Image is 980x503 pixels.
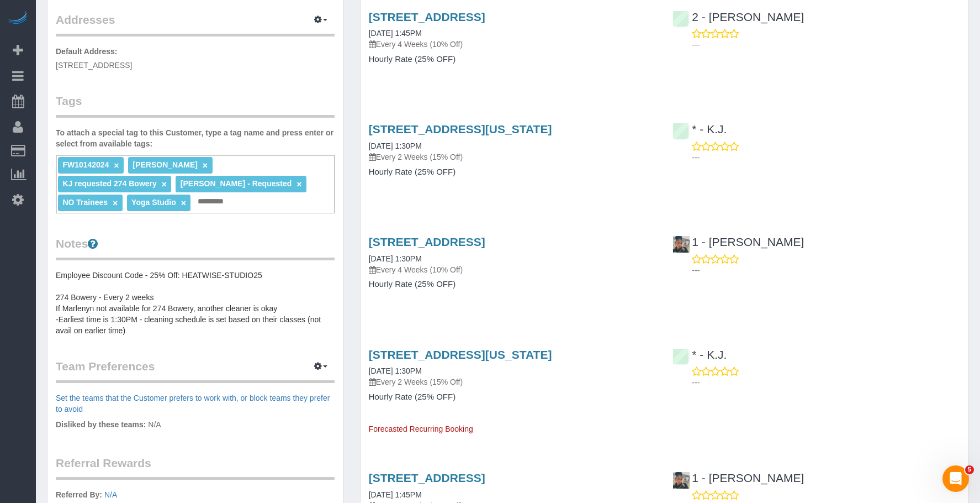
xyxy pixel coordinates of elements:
legend: Notes [56,235,335,260]
legend: Team Preferences [56,358,335,383]
span: Yoga Studio [131,198,176,207]
img: Automaid Logo [7,11,29,27]
img: 1 - Marlenyn Robles [673,236,690,253]
span: NO Trainees [62,198,108,207]
a: × [296,180,301,189]
a: [DATE] 1:45PM [369,29,422,38]
p: Every 2 Weeks (15% Off) [369,376,656,387]
a: × [162,180,167,189]
a: [STREET_ADDRESS] [369,11,485,23]
a: 1 - [PERSON_NAME] [672,471,804,484]
a: [DATE] 1:45PM [369,490,422,499]
legend: Referral Rewards [56,455,335,480]
a: [STREET_ADDRESS] [369,471,485,484]
a: × [203,161,208,170]
p: Every 4 Weeks (10% Off) [369,39,656,50]
h4: Hourly Rate (25% OFF) [369,55,656,64]
a: * - K.J. [672,348,727,361]
pre: Employee Discount Code - 25% Off: HEATWISE-STUDIO25 274 Bowery - Every 2 weeks If Marlenyn not av... [56,270,335,336]
a: [STREET_ADDRESS][US_STATE] [369,123,552,135]
img: 1 - Marlenyn Robles [673,472,690,489]
label: Referred By: [56,489,102,500]
span: KJ requested 274 Bowery [62,179,156,188]
span: FW10142024 [62,160,109,169]
a: × [114,161,119,170]
label: Disliked by these teams: [56,419,146,430]
a: [STREET_ADDRESS][US_STATE] [369,348,552,361]
a: × [113,198,118,208]
h4: Hourly Rate (25% OFF) [369,392,656,402]
a: * - K.J. [672,123,727,135]
legend: Tags [56,93,335,118]
h4: Hourly Rate (25% OFF) [369,280,656,289]
p: Every 2 Weeks (15% Off) [369,151,656,163]
h4: Hourly Rate (25% OFF) [369,167,656,177]
a: × [181,198,186,208]
p: --- [692,377,960,388]
span: [PERSON_NAME] [133,160,197,169]
span: [PERSON_NAME] - Requested [181,179,292,188]
p: --- [692,39,960,50]
a: N/A [104,490,117,499]
span: Forecasted Recurring Booking [369,425,473,433]
span: [STREET_ADDRESS] [56,61,132,70]
p: Every 4 Weeks (10% Off) [369,264,656,275]
a: [DATE] 1:30PM [369,142,422,150]
a: Set the teams that the Customer prefers to work with, or block teams they prefer to avoid [56,394,330,413]
span: 5 [965,465,974,474]
p: --- [692,152,960,163]
a: 2 - [PERSON_NAME] [672,11,804,23]
a: [DATE] 1:30PM [369,366,422,375]
iframe: Intercom live chat [942,465,969,492]
span: N/A [148,420,161,429]
a: [STREET_ADDRESS] [369,235,485,248]
p: --- [692,265,960,276]
label: To attach a special tag to this Customer, type a tag name and press enter or select from availabl... [56,127,335,149]
a: [DATE] 1:30PM [369,254,422,263]
a: 1 - [PERSON_NAME] [672,235,804,248]
label: Default Address: [56,46,118,57]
